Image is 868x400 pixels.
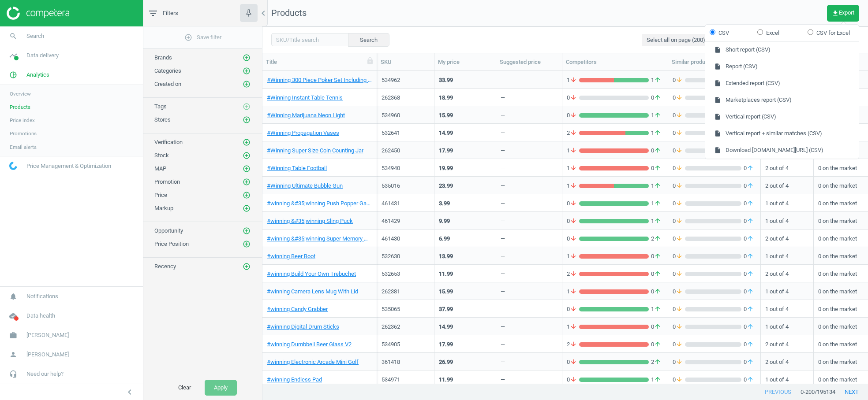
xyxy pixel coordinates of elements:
span: 1 [567,323,579,331]
span: Search [26,32,44,40]
i: arrow_upward [654,323,661,331]
div: Title [266,58,373,66]
button: Extended report (CSV) [705,75,859,92]
span: 0 [567,305,579,313]
span: 0 [673,217,685,225]
div: — [501,182,505,193]
i: arrow_downward [676,94,683,102]
button: add_circle_outline [242,67,251,75]
div: 2 out of 4 [765,266,809,281]
i: arrow_upward [747,200,754,207]
span: 0 [649,252,663,260]
span: 1 [567,252,579,260]
i: add_circle_outline [243,165,251,173]
i: arrow_downward [676,323,683,331]
i: insert_drive_file [714,63,721,70]
a: #winning Endless Pad [267,376,322,384]
i: arrow_downward [676,252,683,260]
div: 2 out of 4 [765,230,809,246]
div: — [501,94,505,105]
button: chevron_left [119,386,141,398]
div: 461430 [382,235,430,243]
div: 33.99 [439,76,453,84]
div: 3.99 [439,200,450,207]
span: Created on [154,81,181,87]
i: arrow_downward [676,270,683,278]
button: add_circle_outline [242,53,251,62]
a: #winning Candy Grabber [267,305,328,313]
div: 11.99 [439,270,453,278]
button: Vertical report (CSV) [705,109,859,126]
span: 0 [673,305,685,313]
span: 0 [741,164,756,172]
span: MAP [154,165,166,172]
span: Opportunity [154,227,183,234]
span: 0 [673,147,685,155]
span: 0 [649,164,663,172]
i: notifications [5,288,22,305]
a: #Winning Table Football [267,164,327,172]
i: arrow_upward [747,323,754,331]
span: Products [271,7,307,18]
button: next [835,384,868,400]
span: 0 [567,94,579,102]
span: 0 [673,200,685,207]
i: arrow_downward [570,235,577,243]
div: 9.99 [439,217,450,225]
span: 0 [673,288,685,296]
span: 2 [567,129,579,137]
div: 1 out of 4 [765,248,809,263]
button: add_circle_outline [242,151,251,160]
span: 0 [673,323,685,331]
span: 1 [567,76,579,84]
div: 17.99 [439,147,453,155]
a: #winning &#35;winning Super Memory Match Game [267,235,372,243]
span: 2 [567,270,579,278]
i: arrow_downward [676,182,683,190]
a: #winning Dumbbell Beer Glass V2 [267,341,352,348]
a: #winning Build Your Own Trebuchet [267,270,356,278]
span: 1 [567,182,579,190]
span: Price Position [154,241,189,247]
div: grid [262,71,868,384]
i: arrow_downward [570,217,577,225]
div: 19.99 [439,164,453,172]
span: Verification [154,139,183,145]
div: 1 out of 4 [765,319,809,334]
i: arrow_upward [747,270,754,278]
i: arrow_upward [654,129,661,137]
span: 1 [567,164,579,172]
i: arrow_downward [570,200,577,207]
i: arrow_downward [676,200,683,207]
i: add_circle_outline [243,204,251,212]
i: insert_drive_file [714,113,721,120]
span: 0 [673,94,685,102]
button: Search [348,33,389,46]
a: #Winning Instant Table Tennis [267,94,343,102]
i: arrow_upward [747,182,754,190]
div: — [501,270,505,281]
i: arrow_downward [676,235,683,243]
i: work [5,327,22,344]
i: arrow_upward [654,182,661,190]
i: add_circle_outline [243,263,251,270]
span: Promotions [10,130,37,137]
div: — [501,288,505,299]
button: get_appExport [827,5,859,22]
span: 0 [649,94,663,102]
span: 0 [567,217,579,225]
i: arrow_upward [654,147,661,155]
span: 0 [567,111,579,119]
i: arrow_upward [654,305,661,313]
i: add_circle_outline [243,80,251,88]
i: arrow_upward [654,200,661,207]
i: arrow_downward [676,164,683,172]
span: 0 [741,252,756,260]
div: — [501,217,505,228]
i: arrow_downward [676,288,683,296]
div: 535065 [382,305,430,313]
span: 0 [567,235,579,243]
div: 18.99 [439,94,453,102]
span: 1 [649,182,663,190]
label: Excel [757,29,779,37]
